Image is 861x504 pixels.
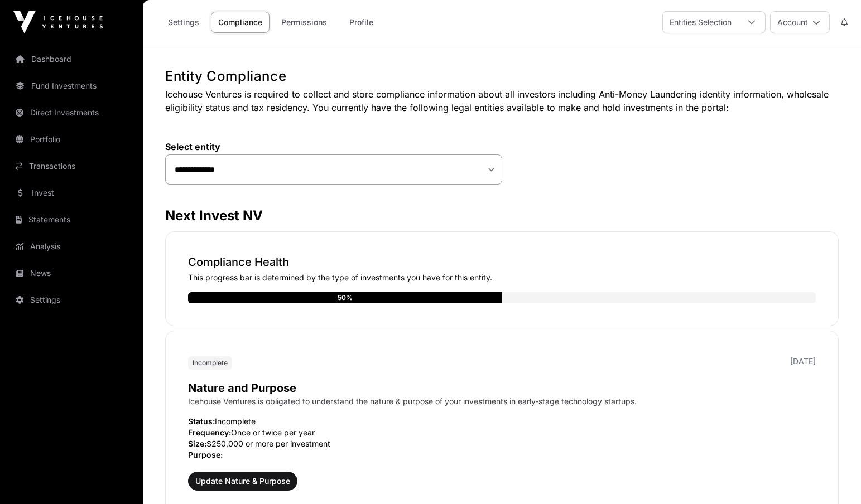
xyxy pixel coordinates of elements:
[188,416,816,427] p: Incomplete
[193,358,228,367] span: Incomplete
[188,416,215,426] span: Status:
[9,234,134,259] a: Analysis
[188,427,816,438] p: Once or twice per year
[188,428,231,437] span: Frequency:
[274,12,334,33] a: Permissions
[770,11,830,33] button: Account
[13,11,103,33] img: Icehouse Ventures Logo
[211,12,270,33] a: Compliance
[9,47,134,71] a: Dashboard
[188,449,816,461] p: Purpose:
[9,100,134,125] a: Direct Investments
[9,154,134,178] a: Transactions
[790,356,816,367] p: [DATE]
[188,396,816,407] p: Icehouse Ventures is obligated to understand the nature & purpose of your investments in early-st...
[9,181,134,205] a: Invest
[663,12,738,33] div: Entities Selection
[339,12,383,33] a: Profile
[9,288,134,312] a: Settings
[161,12,206,33] a: Settings
[188,472,297,491] button: Update Nature & Purpose
[9,207,134,232] a: Statements
[188,272,816,283] p: This progress bar is determined by the type of investments you have for this entity.
[188,380,816,396] p: Nature and Purpose
[195,476,290,487] span: Update Nature & Purpose
[165,207,839,225] h3: Next Invest NV
[165,88,839,114] p: Icehouse Ventures is required to collect and store compliance information about all investors inc...
[165,67,839,85] h1: Entity Compliance
[9,74,134,98] a: Fund Investments
[188,439,206,448] span: Size:
[9,127,134,152] a: Portfolio
[338,292,353,303] div: 50%
[9,261,134,285] a: News
[805,450,861,504] iframe: Chat Widget
[188,254,816,270] p: Compliance Health
[165,141,502,152] label: Select entity
[188,438,816,449] p: $250,000 or more per investment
